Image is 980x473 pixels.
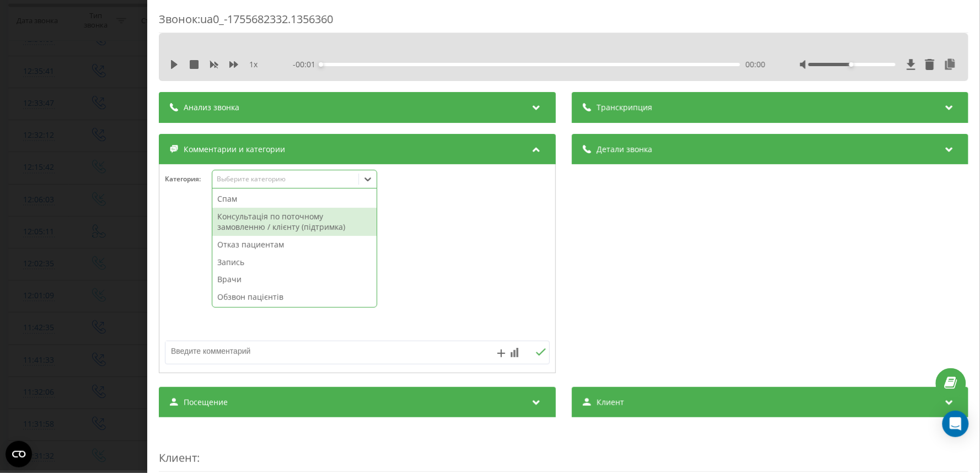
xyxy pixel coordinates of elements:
span: 1 x [249,59,258,70]
div: Консультація по поточному замовленню / клієнту (підтримка) [212,208,377,236]
span: 00:00 [745,59,765,70]
div: Accessibility label [318,62,323,67]
span: - 00:01 [292,59,320,70]
span: Посещение [184,397,228,408]
div: Выберите категорию [216,175,354,184]
div: Open Intercom Messenger [942,411,969,437]
span: Детали звонка [596,144,652,155]
h4: Категория : [165,175,212,183]
span: Клиент [596,397,624,408]
span: Анализ звонка [184,102,239,113]
span: Комментарии и категории [184,144,285,155]
div: Запись [212,254,377,271]
div: Спам [212,190,377,208]
span: Транскрипция [596,102,652,113]
div: Accessibility label [849,62,853,67]
div: Врачи [212,271,377,288]
button: Open CMP widget [6,441,32,467]
div: Отказ пациентам [212,236,377,254]
div: Обзвон пацієнтів [212,288,377,306]
div: : [159,428,968,472]
span: Клиент [159,450,197,465]
div: Звонок : ua0_-1755682332.1356360 [159,12,968,33]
